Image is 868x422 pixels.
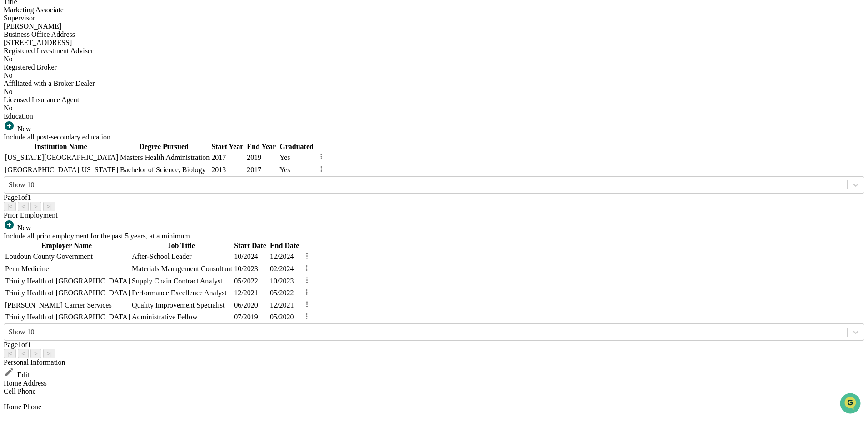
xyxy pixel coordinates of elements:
td: 12/2024 [269,251,301,263]
div: Toggle SortBy [279,143,315,151]
td: Yes [279,152,316,164]
div: Toggle SortBy [303,242,311,250]
td: Masters Health Administration [120,152,210,164]
div: Toggle SortBy [317,143,326,151]
td: 07/2019 [234,312,269,323]
div: 🔎 [9,133,16,140]
td: 05/2022 [234,275,269,287]
button: |< [4,349,16,358]
td: 2013 [211,164,245,176]
div: We're offline, we'll be back soon [31,79,119,86]
div: Registered Investment Adviser [4,47,864,55]
button: < [18,349,29,358]
div: Education [4,112,864,120]
div: Affiliated with a Broker Dealer [4,79,864,88]
div: Personal Information [4,358,864,367]
td: Trinity Health of [GEOGRAPHIC_DATA] [5,288,130,299]
a: Powered byPylon [64,154,110,161]
td: Administrative Fellow [131,312,233,323]
div: Toggle SortBy [5,242,130,250]
td: Penn Medicine [5,263,130,275]
td: 2017 [246,164,278,176]
td: 06/2020 [234,299,269,311]
button: >| [43,202,55,211]
button: >| [43,349,55,358]
div: Toggle SortBy [247,143,278,151]
a: 🖐️Preclearance [5,111,62,127]
img: 1746055101610-c473b297-6a78-478c-a979-82029cc54cd1 [9,70,25,86]
div: No [4,55,864,63]
td: 2019 [246,152,278,164]
td: 05/2022 [269,288,301,299]
div: Home Address [4,379,864,387]
div: No [4,88,864,96]
button: Start new chat [155,72,165,83]
div: Include all prior employment for the past 5 years, at a minimum. [4,232,864,240]
td: Loudoun County Government [5,251,130,263]
div: Start new chat [31,70,149,79]
td: 2017 [211,152,245,164]
td: 10/2023 [234,263,269,275]
div: No [4,71,864,79]
iframe: Open customer support [839,392,863,417]
div: Toggle SortBy [234,242,268,250]
td: 05/2020 [269,312,301,323]
td: 02/2024 [269,263,301,275]
p: How can we help? [9,19,165,34]
span: Data Lookup [18,132,57,141]
div: Toggle SortBy [5,143,118,151]
td: 10/2023 [269,275,301,287]
div: 🗄️ [66,115,73,123]
span: Preclearance [18,114,59,124]
td: After-School Leader [131,251,233,263]
a: 🗄️Attestations [62,111,116,127]
td: Quality Improvement Specialist [131,299,233,311]
td: Trinity Health of [GEOGRAPHIC_DATA] [5,275,130,287]
div: Prior Employment [4,211,864,219]
div: 🖐️ [9,115,16,123]
div: Home Phone [4,403,864,411]
button: < [18,202,29,211]
td: Bachelor of Science, Biology [120,164,210,176]
div: Business Office Address [4,30,864,39]
button: > [30,349,41,358]
td: [GEOGRAPHIC_DATA][US_STATE] [5,164,119,176]
div: New [4,120,864,133]
button: |< [4,202,16,211]
div: Include all post-secondary education. [4,133,864,141]
span: Page 1 of 1 [4,194,31,201]
td: 12/2021 [269,299,301,311]
td: 12/2021 [234,288,269,299]
td: Supply Chain Contract Analyst [131,275,233,287]
div: [STREET_ADDRESS] [4,39,864,47]
td: [US_STATE][GEOGRAPHIC_DATA] [5,152,119,164]
div: Toggle SortBy [211,143,245,151]
div: Supervisor [4,14,864,22]
td: Materials Management Consultant [131,263,233,275]
div: No [4,104,864,112]
div: Toggle SortBy [120,143,210,151]
div: Toggle SortBy [270,242,301,250]
div: Cell Phone [4,387,864,396]
td: 10/2024 [234,251,269,263]
span: Page 1 of 1 [4,341,31,348]
span: Pylon [90,154,110,161]
a: 🔎Data Lookup [5,128,61,144]
td: Performance Excellence Analyst [131,288,233,299]
td: Yes [279,164,316,176]
div: Registered Broker [4,63,864,71]
div: [PERSON_NAME] [4,22,864,30]
div: Marketing Associate [4,6,864,14]
div: Toggle SortBy [132,242,232,250]
div: Licensed Insurance Agent [4,96,864,104]
div: Edit [4,367,864,379]
button: > [30,202,41,211]
span: Attestations [75,114,113,124]
td: Trinity Health of [GEOGRAPHIC_DATA] [5,312,130,323]
div: New [4,219,864,232]
td: [PERSON_NAME] Carrier Services [5,299,130,311]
